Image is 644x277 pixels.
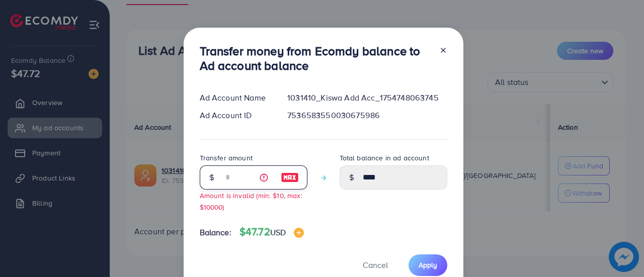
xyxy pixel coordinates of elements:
[279,92,455,104] div: 1031410_Kiswa Add Acc_1754748063745
[409,254,447,276] button: Apply
[200,227,231,238] span: Balance:
[363,259,388,270] span: Cancel
[350,254,400,276] button: Cancel
[192,92,280,104] div: Ad Account Name
[200,191,302,212] small: Amount is invalid (min: $10, max: $10000)
[281,171,299,183] img: image
[270,227,286,238] span: USD
[239,226,304,238] h4: $47.72
[340,153,429,163] label: Total balance in ad account
[419,260,437,270] span: Apply
[200,153,253,163] label: Transfer amount
[294,228,304,238] img: image
[279,110,455,121] div: 7536583550030675986
[192,110,280,121] div: Ad Account ID
[200,44,431,73] h3: Transfer money from Ecomdy balance to Ad account balance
